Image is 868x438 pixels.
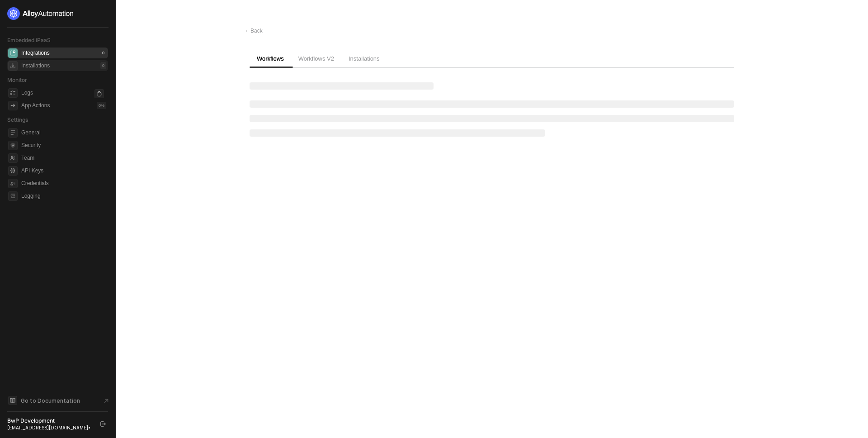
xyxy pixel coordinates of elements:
span: credentials [8,179,18,188]
div: Back [245,27,263,35]
span: icon-logs [8,88,18,98]
div: App Actions [21,102,50,109]
a: logo [7,7,108,20]
span: documentation [8,396,17,405]
span: API Keys [21,165,106,176]
div: 0 [100,49,106,57]
span: Security [21,140,106,151]
div: Integrations [21,49,50,57]
img: logo [7,7,74,20]
span: Embedded iPaaS [7,37,51,43]
span: ← [245,28,250,34]
a: Knowledge Base [7,395,108,406]
span: Monitor [7,76,27,83]
span: Credentials [21,178,106,189]
span: Settings [7,116,28,123]
span: document-arrow [102,396,111,405]
div: 0 % [97,102,106,109]
span: integrations [8,48,18,58]
span: installations [8,61,18,71]
span: Team [21,152,106,163]
span: Installations [349,55,380,62]
div: Logs [21,89,33,97]
span: logging [8,191,18,201]
span: icon-app-actions [8,101,18,110]
span: General [21,127,106,138]
div: [EMAIL_ADDRESS][DOMAIN_NAME] • [7,424,92,431]
span: Workflows [257,55,284,62]
span: Go to Documentation [21,397,80,405]
div: 0 [100,62,106,69]
span: api-key [8,166,18,176]
div: Installations [21,62,50,70]
span: logout [100,421,106,427]
span: general [8,128,18,138]
span: security [8,141,18,150]
span: Logging [21,190,106,201]
span: team [8,153,18,163]
span: Workflows V2 [298,55,334,62]
span: icon-loader [94,89,104,99]
div: BwP Development [7,417,92,424]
